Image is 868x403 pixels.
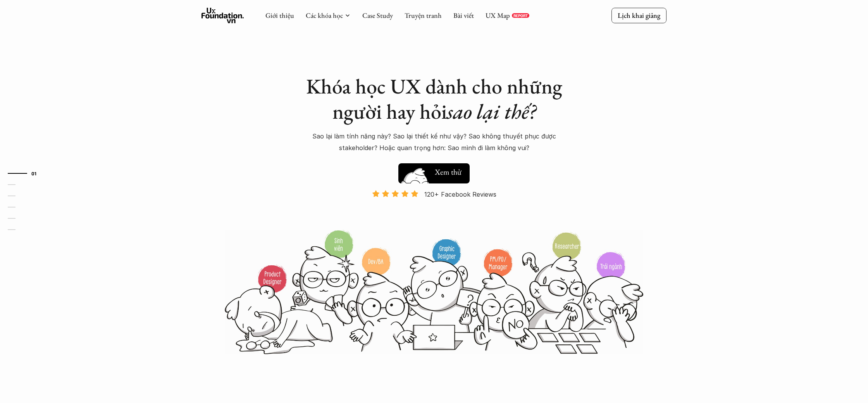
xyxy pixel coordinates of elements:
[611,8,666,23] a: Lịch khai giảng
[362,11,393,20] a: Case Study
[405,11,442,20] a: Truyện tranh
[8,169,45,178] a: 01
[365,190,503,229] a: 120+ Facebook Reviews
[453,11,474,20] a: Bài viết
[265,11,294,20] a: Giới thiệu
[398,159,470,183] a: Xem thử
[398,163,470,183] button: Xem thử
[513,13,528,18] p: REPORT
[512,13,529,18] a: REPORT
[31,171,37,176] strong: 01
[435,166,462,177] h5: Xem thử
[302,130,566,154] p: Sao lại làm tính năng này? Sao lại thiết kế như vậy? Sao không thuyết phục được stakeholder? Hoặc...
[306,11,343,20] a: Các khóa học
[618,11,660,20] p: Lịch khai giảng
[447,98,536,125] em: sao lại thế?
[298,74,570,124] h1: Khóa học UX dành cho những người hay hỏi
[486,11,510,20] a: UX Map
[424,189,496,200] p: 120+ Facebook Reviews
